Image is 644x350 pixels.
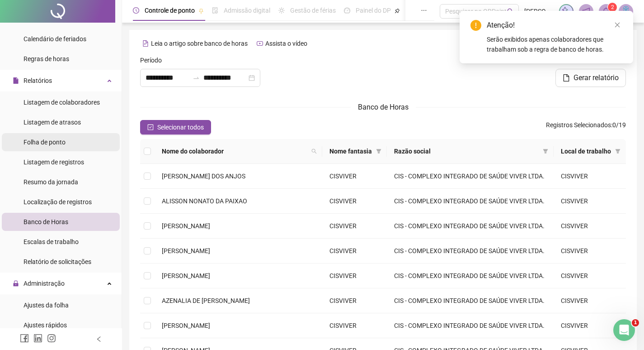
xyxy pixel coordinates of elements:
[142,40,149,47] span: file-text
[322,264,387,288] td: CISVIVER
[7,146,134,166] div: Por nada! Te desejo um ótimo dia :)
[131,119,174,139] div: obrigado
[358,103,409,111] span: Banco de Horas
[14,178,141,196] div: [PERSON_NAME] a entender como está se saindo:
[7,173,148,201] div: [PERSON_NAME] a entender como está se saindo:
[387,288,553,313] td: CIS - COMPLEXO INTEGRADO DE SAÚDE VIVER LTDA.
[344,7,350,14] span: dashboard
[387,214,553,239] td: CIS - COMPLEXO INTEGRADO DE SAÚDE VIVER LTDA.
[13,77,19,84] span: file
[64,229,77,242] span: Ok
[20,334,29,343] span: facebook
[162,272,210,279] span: [PERSON_NAME]
[44,5,103,11] h1: [PERSON_NAME]
[138,124,166,133] div: obrigado
[24,198,92,206] span: Localização de registros
[14,29,93,35] div: [PERSON_NAME] • Há 19min
[24,139,66,146] span: Folha de ponto
[322,214,387,239] td: CISVIVER
[17,212,124,223] div: Classifique sua conversa
[554,164,626,189] td: CISVIVER
[322,189,387,214] td: CISVIVER
[7,146,174,173] div: Gabriel diz…
[613,144,622,158] span: filter
[13,280,19,287] span: lock
[421,7,427,14] span: ellipsis
[329,146,372,156] span: Nome fantasia
[6,4,23,21] button: go back
[130,44,174,64] div: Obrigado
[395,8,400,14] span: pushpin
[582,7,590,15] span: notification
[573,72,619,83] span: Gerar relatório
[613,319,635,341] iframe: Intercom live chat
[7,119,174,146] div: CISVIVER diz…
[487,20,622,31] div: Atenção!
[26,5,40,19] img: Profile image for Gabriel
[387,239,553,264] td: CIS - COMPLEXO INTEGRADO DE SAÚDE VIVER LTDA.
[614,22,620,28] span: close
[96,336,102,342] span: left
[95,98,174,118] div: so isso no momento
[212,7,218,14] span: file-done
[554,214,626,239] td: CISVIVER
[554,313,626,338] td: CISVIVER
[43,229,56,242] span: Ruim
[193,74,200,82] span: swap-right
[7,202,174,267] div: Ana diz…
[162,322,210,329] span: [PERSON_NAME]
[147,124,154,130] span: check-square
[310,144,319,158] span: search
[162,222,210,230] span: [PERSON_NAME]
[387,313,553,338] td: CIS - COMPLEXO INTEGRADO DE SAÚDE VIVER LTDA.
[14,77,125,86] div: Por nada! Te ajudo com algo mais?
[44,11,59,20] p: Ativo
[387,164,553,189] td: CIS - COMPLEXO INTEGRADO DE SAÚDE VIVER LTDA.
[140,55,162,65] span: Período
[162,146,308,156] span: Nome do colaborador
[278,7,285,14] span: sun
[554,264,626,288] td: CISVIVER
[224,7,270,14] span: Admissão digital
[198,8,204,14] span: pushpin
[141,4,159,21] button: Início
[7,71,174,98] div: Gabriel diz…
[611,4,614,10] span: 2
[387,189,553,214] td: CIS - COMPLEXO INTEGRADO DE SAÚDE VIVER LTDA.
[543,149,548,154] span: filter
[7,44,174,71] div: CISVIVER diz…
[7,71,132,91] div: Por nada! Te ajudo com algo mais?
[602,7,610,15] span: bell
[33,334,42,343] span: linkedin
[157,122,204,132] span: Selecionar todos
[24,35,86,43] span: Calendário de feriados
[103,104,166,113] div: so isso no momento
[22,229,34,242] span: Horrível
[561,6,571,16] img: sparkle-icon.fc2bf0ac1784a2077858766a79e2daf3.svg
[24,55,69,62] span: Regras de horas
[555,69,626,87] button: Gerar relatório
[24,280,65,287] span: Administração
[140,120,211,134] button: Selecionar todos
[14,151,127,160] div: Por nada! Te desejo um ótimo dia :)
[356,7,391,14] span: Painel do DP
[24,218,68,225] span: Banco de Horas
[145,7,195,14] span: Controle de ponto
[85,229,98,242] span: Ótimo
[24,119,81,126] span: Listagem de atrasos
[546,121,611,129] span: Registros Selecionados
[608,3,617,12] sup: 2
[487,34,622,54] div: Serão exibidos apenas colaboradores que trabalham sob a regra de banco de horas.
[257,40,263,47] span: youtube
[541,144,550,158] span: filter
[162,297,250,304] span: AZENALIA DE [PERSON_NAME]
[107,229,119,242] span: Incrível
[322,164,387,189] td: CISVIVER
[133,7,139,14] span: clock-circle
[387,264,553,288] td: CIS - COMPLEXO INTEGRADO DE SAÚDE VIVER LTDA.
[615,149,620,154] span: filter
[311,149,317,154] span: search
[632,319,639,326] span: 1
[322,313,387,338] td: CISVIVER
[470,20,481,31] span: exclamation-circle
